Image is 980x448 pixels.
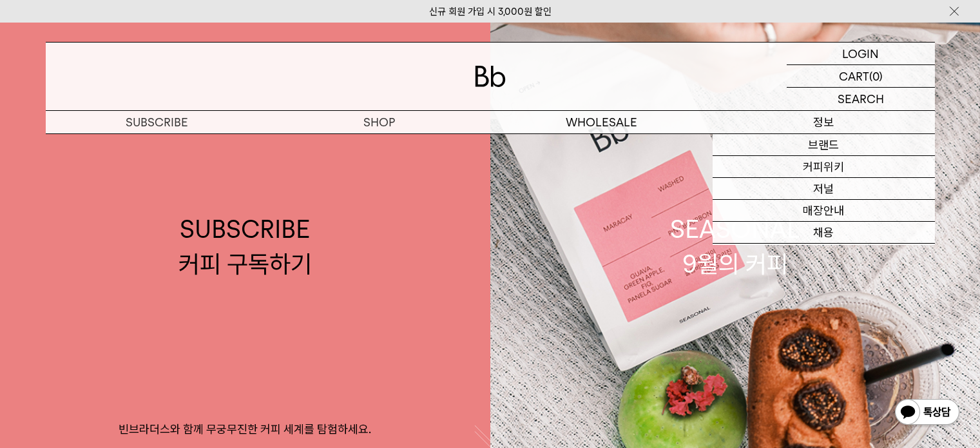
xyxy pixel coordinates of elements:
p: WHOLESALE [490,111,713,133]
p: 정보 [713,111,935,133]
a: SHOP [268,111,490,133]
p: CART [839,65,869,87]
div: SUBSCRIBE 커피 구독하기 [178,212,312,280]
a: 신규 회원 가입 시 3,000원 할인 [429,6,552,17]
a: CART (0) [787,65,935,88]
a: 매장안내 [713,200,935,222]
a: SUBSCRIBE [46,111,268,133]
a: LOGIN [787,43,935,65]
div: SEASONAL 9월의 커피 [670,212,800,280]
p: (0) [869,65,883,87]
a: 브랜드 [713,134,935,156]
a: 커피위키 [713,156,935,178]
p: SEARCH [838,88,884,110]
p: LOGIN [842,43,879,64]
a: 저널 [713,178,935,200]
img: 로고 [475,66,506,87]
img: 카카오톡 채널 1:1 채팅 버튼 [894,398,961,429]
a: 채용 [713,222,935,244]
